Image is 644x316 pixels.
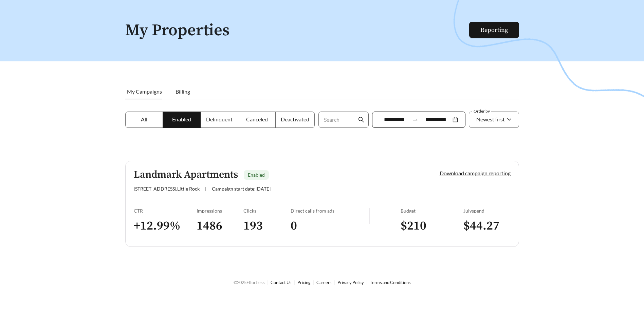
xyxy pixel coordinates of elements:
[206,116,233,122] span: Delinquent
[125,22,470,40] h1: My Properties
[197,218,244,234] h3: 1486
[243,218,291,234] h3: 193
[469,22,519,38] button: Reporting
[134,208,197,214] div: CTR
[176,88,190,95] span: Billing
[243,208,291,214] div: Clicks
[134,186,200,192] span: [STREET_ADDRESS] , Little Rock
[134,218,197,234] h3: + 12.99 %
[197,208,244,214] div: Impressions
[291,208,369,214] div: Direct calls from ads
[205,186,206,192] span: |
[172,116,191,122] span: Enabled
[401,208,463,214] div: Budget
[480,26,508,34] a: Reporting
[463,208,511,214] div: July spend
[212,186,271,192] span: Campaign start date: [DATE]
[125,161,519,247] a: Landmark ApartmentsEnabled[STREET_ADDRESS],Little Rock|Campaign start date:[DATE]Download campaig...
[369,208,370,224] img: line
[281,116,309,122] span: Deactivated
[401,218,463,234] h3: $ 210
[141,116,147,122] span: All
[476,116,505,122] span: Newest first
[134,169,238,180] h5: Landmark Apartments
[127,88,162,95] span: My Campaigns
[412,117,418,123] span: to
[412,117,418,123] span: swap-right
[248,172,265,178] span: Enabled
[463,218,511,234] h3: $ 44.27
[358,117,364,123] span: search
[246,116,268,122] span: Canceled
[440,170,511,176] a: Download campaign reporting
[291,218,369,234] h3: 0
